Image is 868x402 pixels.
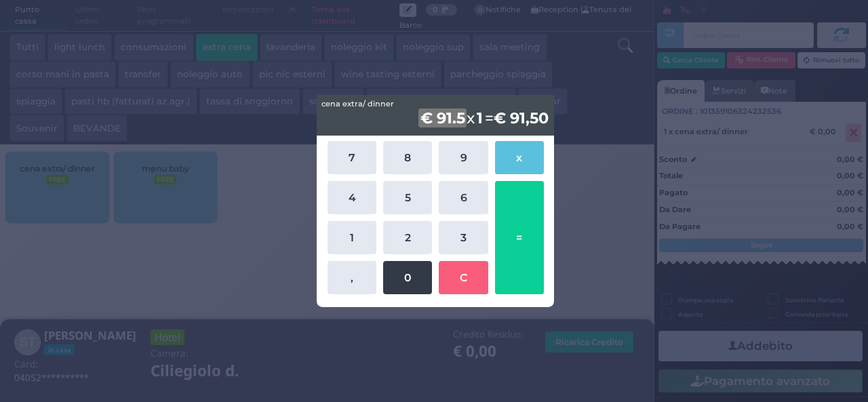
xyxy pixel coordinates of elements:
button: 4 [328,181,376,214]
button: 9 [439,141,488,174]
button: = [495,181,544,294]
button: x [495,141,544,174]
button: 3 [439,221,488,254]
button: 8 [383,141,432,174]
button: 0 [383,261,432,294]
b: € 91,50 [494,108,549,127]
button: 1 [328,221,376,254]
button: 2 [383,221,432,254]
button: C [439,261,488,294]
button: 6 [439,181,488,214]
b: € 91.5 [418,108,467,127]
div: x = [317,95,554,136]
button: 5 [383,181,432,214]
b: 1 [475,108,485,127]
span: cena extra/ dinner [321,98,394,110]
button: 7 [328,141,376,174]
button: , [328,261,376,294]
